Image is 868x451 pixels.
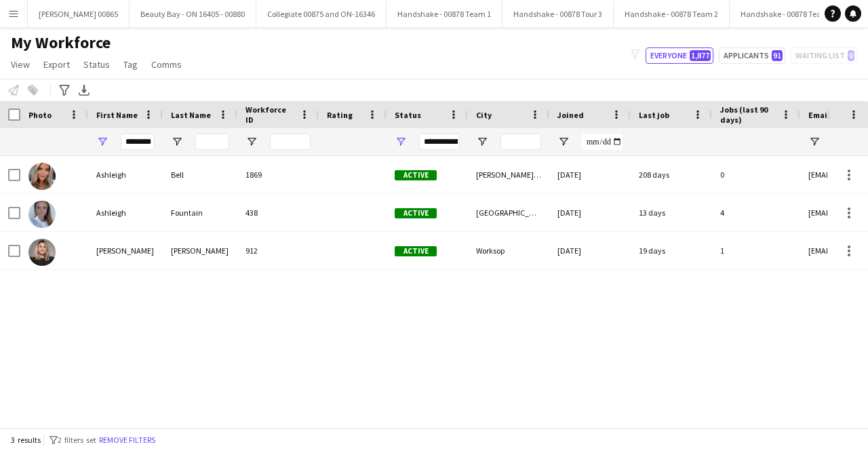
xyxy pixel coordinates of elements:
span: Photo [28,110,52,120]
div: 4 [712,194,800,231]
button: Beauty Bay - ON 16405 - 00880 [130,1,256,27]
span: Email [808,110,830,120]
span: Joined [557,110,584,120]
div: [DATE] [549,194,631,231]
span: Jobs (last 90 days) [720,104,776,125]
div: Ashleigh [88,194,163,231]
div: [DATE] [549,156,631,193]
a: Status [78,56,115,73]
span: Tag [123,58,138,71]
span: First Name [96,110,138,120]
button: Open Filter Menu [476,136,488,148]
a: View [5,56,35,73]
span: 1,877 [690,50,711,61]
input: Joined Filter Input [582,134,623,150]
input: City Filter Input [500,134,541,150]
span: Active [395,208,437,218]
div: 208 days [631,156,712,193]
div: Bell [163,156,237,193]
input: Workforce ID Filter Input [270,134,311,150]
button: Applicants91 [719,47,785,64]
button: Everyone1,877 [646,47,713,64]
div: 1 [712,232,800,269]
button: Handshake - 00878 Team 1 [387,1,502,27]
div: 438 [237,194,319,231]
span: Last job [639,110,669,120]
div: [PERSON_NAME] [163,232,237,269]
div: 1869 [237,156,319,193]
input: Last Name Filter Input [195,134,229,150]
div: 912 [237,232,319,269]
span: 2 filters set [58,435,96,445]
button: Open Filter Menu [557,136,570,148]
span: Active [395,170,437,180]
button: Remove filters [96,433,158,448]
button: Open Filter Menu [96,136,108,148]
div: 0 [712,156,800,193]
app-action-btn: Export XLSX [76,82,92,98]
button: Handshake - 00878 Team 4 [730,1,846,27]
button: Open Filter Menu [245,136,258,148]
span: City [476,110,492,120]
span: Status [395,110,421,120]
img: Ashleigh Bell [28,163,56,190]
button: Open Filter Menu [808,136,821,148]
div: 19 days [631,232,712,269]
button: Handshake - 00878 Tour 3 [502,1,614,27]
button: Collegiate 00875 and ON-16346 [256,1,387,27]
img: Ashleigh-Sue Moore [28,239,56,266]
button: Open Filter Menu [171,136,183,148]
span: My Workforce [11,33,111,53]
span: Workforce ID [245,104,294,125]
div: 13 days [631,194,712,231]
div: [PERSON_NAME][GEOGRAPHIC_DATA] [468,156,549,193]
a: Tag [118,56,143,73]
div: Fountain [163,194,237,231]
button: [PERSON_NAME] 00865 [28,1,130,27]
app-action-btn: Advanced filters [56,82,73,98]
span: Rating [327,110,353,120]
span: Active [395,246,437,256]
a: Export [38,56,75,73]
span: Comms [151,58,182,71]
img: Ashleigh Fountain [28,201,56,228]
button: Open Filter Menu [395,136,407,148]
div: Worksop [468,232,549,269]
span: View [11,58,30,71]
span: Status [83,58,110,71]
div: [PERSON_NAME] [88,232,163,269]
span: Last Name [171,110,211,120]
a: Comms [146,56,187,73]
input: First Name Filter Input [121,134,155,150]
div: [DATE] [549,232,631,269]
div: [GEOGRAPHIC_DATA] [468,194,549,231]
span: 91 [772,50,783,61]
span: Export [43,58,70,71]
div: Ashleigh [88,156,163,193]
button: Handshake - 00878 Team 2 [614,1,730,27]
